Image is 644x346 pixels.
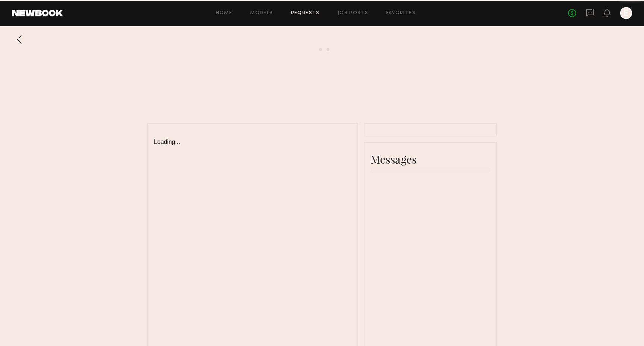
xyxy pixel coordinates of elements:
a: Job Posts [338,11,369,16]
a: E [620,7,632,19]
div: Messages [370,152,490,167]
a: Home [216,11,233,16]
a: Favorites [386,11,416,16]
a: Requests [291,11,320,16]
a: Models [250,11,273,16]
div: Loading... [154,130,351,145]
